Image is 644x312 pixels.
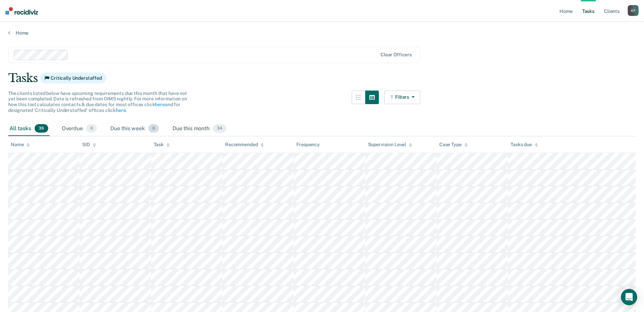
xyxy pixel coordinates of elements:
[154,142,170,148] div: Task
[86,124,97,133] span: 0
[109,121,160,136] div: Due this week0
[40,73,106,83] span: Critically Understaffed
[8,121,50,136] div: All tasks36
[8,91,187,113] span: The clients listed below have upcoming requirements due this month that have not yet been complet...
[439,142,468,148] div: Case Type
[116,108,126,113] a: here
[155,102,165,107] a: here
[628,5,639,16] div: A F
[35,124,48,133] span: 36
[296,142,320,148] div: Frequency
[368,142,412,148] div: Supervision Level
[628,5,639,16] button: AF
[11,142,30,148] div: Name
[5,7,38,15] img: Recidiviz
[213,124,226,133] span: 34
[381,52,412,58] div: Clear officers
[225,142,264,148] div: Recommended
[511,142,538,148] div: Tasks due
[171,121,228,136] div: Due this month34
[60,121,98,136] div: Overdue0
[8,71,636,85] div: Tasks
[621,289,637,305] div: Open Intercom Messenger
[148,124,159,133] span: 0
[8,30,636,36] a: Home
[82,142,96,148] div: SID
[384,91,420,104] button: Filters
